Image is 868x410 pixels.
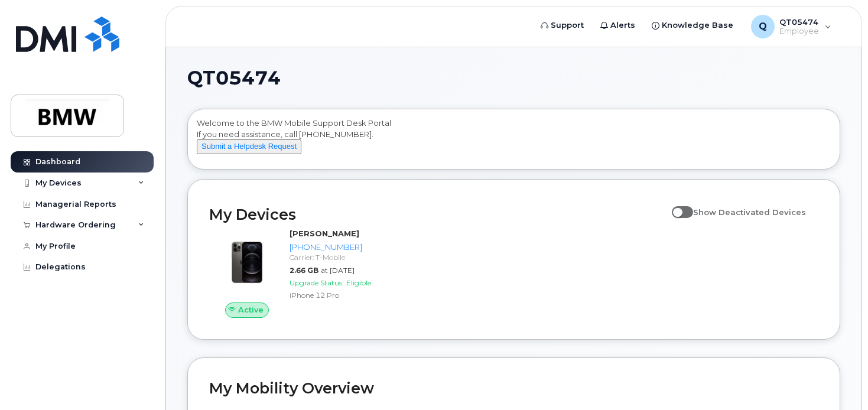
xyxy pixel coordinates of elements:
div: Carrier: T-Mobile [290,252,398,262]
button: Submit a Helpdesk Request [197,139,301,154]
strong: [PERSON_NAME] [290,229,359,238]
span: Upgrade Status: [290,278,344,287]
img: image20231002-3703462-zcwrqf.jpeg [219,234,275,291]
div: Welcome to the BMW Mobile Support Desk Portal If you need assistance, call [PHONE_NUMBER]. [197,118,831,165]
span: Active [238,304,264,315]
span: 2.66 GB [290,266,318,275]
div: iPhone 12 Pro [290,290,398,300]
span: QT05474 [187,69,281,87]
div: [PHONE_NUMBER] [290,242,398,253]
a: Submit a Helpdesk Request [197,141,301,151]
a: Active[PERSON_NAME][PHONE_NUMBER]Carrier: T-Mobile2.66 GBat [DATE]Upgrade Status:EligibleiPhone 1... [209,228,403,318]
h2: My Devices [209,206,666,223]
h2: My Mobility Overview [209,379,818,397]
input: Show Deactivated Devices [672,201,681,210]
span: Eligible [346,278,371,287]
span: Show Deactivated Devices [693,207,806,217]
span: at [DATE] [321,266,355,275]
